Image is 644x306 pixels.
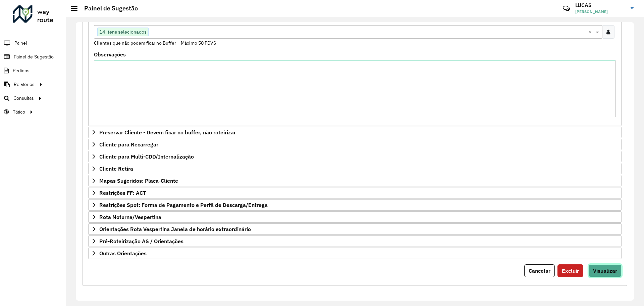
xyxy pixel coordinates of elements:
font: Painel [14,41,27,46]
font: Mapas Sugeridos: Placa-Cliente [99,177,178,184]
font: Painel de Sugestão [14,54,54,59]
font: LUCAS [575,2,592,8]
font: Observações [94,51,126,58]
font: Cliente para Recarregar [99,141,158,148]
a: Mapas Sugeridos: Placa-Cliente [88,175,622,186]
font: 14 itens selecionados [99,29,147,35]
a: Cliente para Multi-CDD/Internalização [88,151,622,162]
a: Contato Rápido [559,1,574,16]
a: Cliente Retira [88,163,622,174]
a: Cliente para Recarregar [88,139,622,150]
font: Excluir [562,267,579,274]
button: Cancelar [524,264,555,277]
span: Limpar tudo [588,28,594,36]
font: Restrições Spot: Forma de Pagamento e Perfil de Descarga/Entrega [99,202,268,208]
a: Restrições FF: ACT [88,187,622,199]
a: Rota Noturna/Vespertina [88,211,622,223]
button: Visualizar [589,264,622,277]
font: Restrições FF: ACT [99,189,146,196]
font: Cliente Retira [99,165,133,172]
font: Tático [13,110,25,115]
font: Visualizar [593,267,617,274]
div: Priorizar Cliente - Não pode ficar no buffer [88,14,622,126]
a: Orientações Rota Vespertina Janela de horário extraordinário [88,223,622,235]
font: Cliente para Multi-CDD/Internalização [99,153,194,160]
font: Cancelar [529,267,550,274]
font: Clientes [94,16,114,23]
font: Consultas [13,96,34,101]
font: Painel de Sugestão [84,4,138,12]
font: Relatórios [14,82,35,87]
font: Pré-Roteirização AS / Orientações [99,238,183,245]
font: Rota Noturna/Vespertina [99,214,161,220]
a: Preservar Cliente - Devem ficar no buffer, não roteirizar [88,127,622,138]
a: Outras Orientações [88,248,622,259]
a: Restrições Spot: Forma de Pagamento e Perfil de Descarga/Entrega [88,199,622,211]
font: Clientes que não podem ficar no Buffer – Máximo 50 PDVS [94,40,216,46]
font: Pedidos [13,68,30,73]
font: Orientações Rota Vespertina Janela de horário extraordinário [99,226,251,232]
font: Outras Orientações [99,250,147,257]
button: Excluir [557,264,583,277]
font: Preservar Cliente - Devem ficar no buffer, não roteirizar [99,129,236,136]
a: Pré-Roteirização AS / Orientações [88,235,622,247]
font: [PERSON_NAME] [575,9,608,14]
